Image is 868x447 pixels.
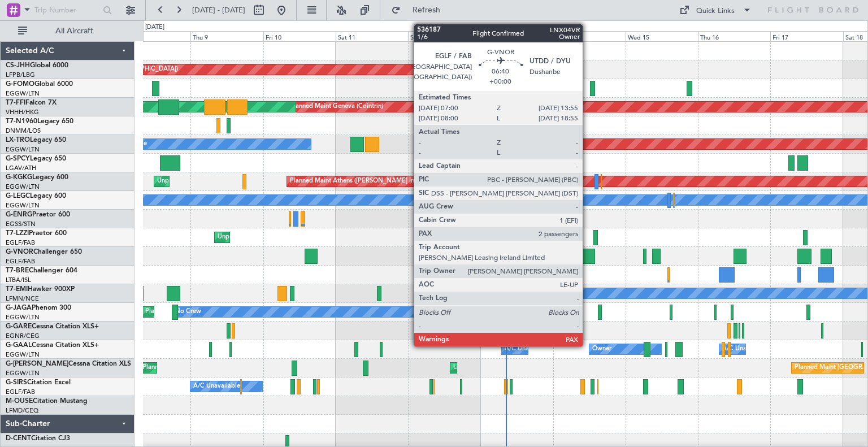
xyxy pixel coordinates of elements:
a: G-ENRGPraetor 600 [6,211,70,218]
a: CS-JHHGlobal 6000 [6,62,68,69]
span: [DATE] - [DATE] [192,5,245,15]
span: T7-LZZI [6,230,29,237]
a: EGSS/STN [6,220,36,228]
a: G-FOMOGlobal 6000 [6,81,73,88]
div: Planned Maint Athens ([PERSON_NAME] Intl) [290,173,420,190]
a: T7-N1960Legacy 650 [6,118,73,125]
div: A/C Unavailable [193,378,240,395]
a: EGGW/LTN [6,183,40,191]
a: T7-BREChallenger 604 [6,267,77,274]
a: EGLF/FAB [6,238,35,247]
span: Refresh [403,6,450,14]
a: LFMD/CEQ [6,406,38,415]
a: G-VNORChallenger 650 [6,249,82,255]
div: Sun 12 [408,31,480,41]
a: D-CENTCitation CJ3 [6,435,70,442]
a: EGLF/FAB [6,257,35,266]
div: Thu 9 [190,31,263,41]
span: G-KGKG [6,174,32,181]
span: G-FOMO [6,81,34,88]
div: Wed 8 [118,31,190,41]
button: All Aircraft [12,22,123,40]
span: LX-TRO [6,137,30,144]
button: Quick Links [674,1,757,19]
a: G-JAGAPhenom 300 [6,305,71,311]
span: G-ENRG [6,211,32,218]
a: M-OUSECitation Mustang [6,398,88,405]
span: T7-FFI [6,99,25,106]
div: Quick Links [696,6,735,17]
div: Sat 11 [336,31,408,41]
div: Unplanned Maint [GEOGRAPHIC_DATA] ([GEOGRAPHIC_DATA]) [453,359,639,376]
a: EGGW/LTN [6,145,40,154]
div: Wed 15 [626,31,698,41]
a: EGGW/LTN [6,313,40,322]
a: LX-TROLegacy 650 [6,137,66,144]
a: G-GARECessna Citation XLS+ [6,323,99,330]
span: T7-N1960 [6,118,37,125]
a: LFMN/NCE [6,294,39,303]
div: Fri 10 [263,31,336,41]
span: G-LEGC [6,193,30,199]
span: G-SPCY [6,155,30,162]
a: T7-EMIHawker 900XP [6,286,75,293]
a: VHHH/HKG [6,108,39,116]
div: Planned Maint Riga (Riga Intl) [498,136,583,153]
div: A/C Unavailable [505,341,552,358]
div: Tue 14 [553,31,626,41]
a: G-KGKGLegacy 600 [6,174,68,181]
div: Mon 13 [480,31,553,41]
a: EGNR/CEG [6,332,40,340]
a: G-[PERSON_NAME]Cessna Citation XLS [6,361,131,367]
a: EGLF/FAB [6,388,35,396]
div: Thu 16 [698,31,770,41]
span: CS-JHH [6,62,30,69]
span: G-VNOR [6,249,33,255]
a: EGGW/LTN [6,350,40,359]
span: G-SIRS [6,379,27,386]
div: A/C Unavailable [722,341,769,358]
div: No Crew [520,285,546,302]
a: DNMM/LOS [6,127,41,135]
span: T7-EMI [6,286,28,293]
a: LFPB/LBG [6,71,35,79]
a: G-SPCYLegacy 650 [6,155,66,162]
span: G-[PERSON_NAME] [6,361,68,367]
a: EGGW/LTN [6,89,40,98]
span: All Aircraft [29,27,119,35]
span: M-OUSE [6,398,33,405]
div: [DATE] [145,23,164,32]
a: T7-FFIFalcon 7X [6,99,57,106]
a: G-GAALCessna Citation XLS+ [6,342,99,349]
span: G-JAGA [6,305,32,311]
a: LGAV/ATH [6,164,36,172]
span: G-GARE [6,323,32,330]
a: EGGW/LTN [6,201,40,210]
a: LTBA/ISL [6,276,31,284]
span: D-CENT [6,435,31,442]
div: Unplanned Maint [GEOGRAPHIC_DATA] ([GEOGRAPHIC_DATA]) [218,229,403,246]
div: Fri 17 [770,31,843,41]
div: No Crew [175,303,201,320]
span: G-GAAL [6,342,32,349]
a: T7-LZZIPraetor 600 [6,230,67,237]
a: G-SIRSCitation Excel [6,379,71,386]
div: Unplanned Maint [GEOGRAPHIC_DATA] (Ataturk) [157,173,300,190]
button: Refresh [386,1,454,19]
div: Owner [592,341,611,358]
input: Trip Number [34,2,99,19]
a: EGGW/LTN [6,369,40,377]
div: Planned Maint Geneva (Cointrin) [290,98,383,115]
span: T7-BRE [6,267,29,274]
div: Planned Maint [GEOGRAPHIC_DATA] ([GEOGRAPHIC_DATA]) [145,303,323,320]
a: G-LEGCLegacy 600 [6,193,66,199]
